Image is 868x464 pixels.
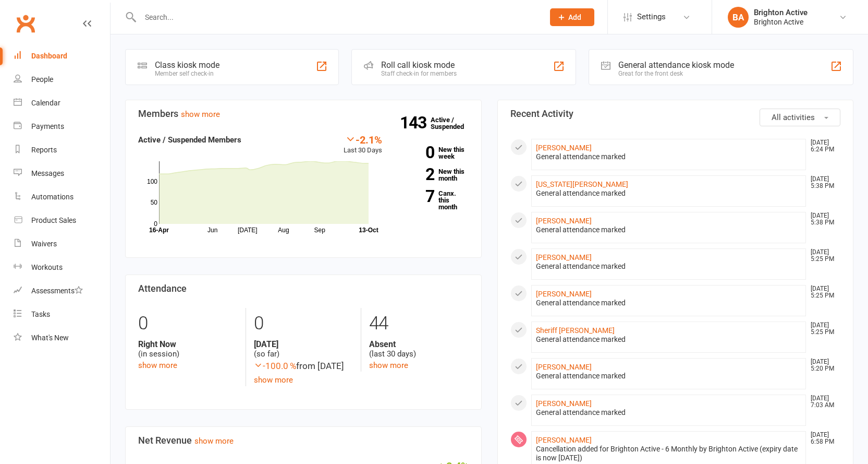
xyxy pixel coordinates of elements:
[431,109,476,138] a: 143Active / Suspended
[805,212,840,226] time: [DATE] 5:38 PM
[536,335,802,344] div: General attendance marked
[14,209,110,232] a: Product Sales
[398,166,434,182] strong: 2
[254,359,353,373] div: from [DATE]
[536,436,592,444] a: [PERSON_NAME]
[728,7,749,28] div: BA
[536,189,802,198] div: General attendance marked
[155,60,219,70] div: Class kiosk mode
[637,5,666,29] span: Settings
[14,44,110,68] a: Dashboard
[344,134,382,156] div: Last 30 Days
[536,290,592,298] a: [PERSON_NAME]
[805,176,840,189] time: [DATE] 5:38 PM
[138,435,469,446] h3: Net Revenue
[137,10,536,25] input: Search...
[138,339,238,349] strong: Right Now
[31,146,57,154] div: Reports
[369,361,408,370] a: show more
[14,279,110,303] a: Assessments
[254,339,353,349] strong: [DATE]
[618,60,734,70] div: General attendance kiosk mode
[381,60,457,70] div: Roll call kiosk mode
[14,256,110,279] a: Workouts
[536,299,802,307] div: General attendance marked
[31,263,63,271] div: Workouts
[31,216,76,224] div: Product Sales
[31,334,69,342] div: What's New
[181,110,220,119] a: show more
[805,432,840,445] time: [DATE] 6:58 PM
[398,145,434,160] strong: 0
[14,91,110,115] a: Calendar
[805,322,840,336] time: [DATE] 5:25 PM
[31,287,83,295] div: Assessments
[31,52,67,60] div: Dashboard
[14,232,110,256] a: Waivers
[805,359,840,372] time: [DATE] 5:20 PM
[138,361,177,370] a: show more
[398,168,469,182] a: 2New this month
[568,13,581,21] span: Add
[536,408,802,417] div: General attendance marked
[536,225,802,234] div: General attendance marked
[400,115,431,130] strong: 143
[138,339,238,359] div: (in session)
[805,395,840,409] time: [DATE] 7:03 AM
[31,240,57,248] div: Waivers
[14,162,110,185] a: Messages
[369,308,468,339] div: 44
[138,135,241,145] strong: Active / Suspended Members
[805,285,840,299] time: [DATE] 5:25 PM
[31,169,64,177] div: Messages
[31,75,53,84] div: People
[13,10,39,37] a: Clubworx
[398,190,469,210] a: 7Canx. this month
[369,339,468,349] strong: Absent
[536,326,615,335] a: Sheriff [PERSON_NAME]
[14,138,110,162] a: Reports
[536,253,592,261] a: [PERSON_NAME]
[550,8,594,26] button: Add
[138,283,469,294] h3: Attendance
[536,399,592,408] a: [PERSON_NAME]
[772,113,815,122] span: All activities
[14,115,110,138] a: Payments
[536,363,592,371] a: [PERSON_NAME]
[254,361,296,371] span: -100.0 %
[14,303,110,326] a: Tasks
[254,375,293,385] a: show more
[536,262,802,271] div: General attendance marked
[138,308,238,339] div: 0
[31,122,64,130] div: Payments
[398,146,469,160] a: 0New this week
[31,99,60,107] div: Calendar
[536,372,802,380] div: General attendance marked
[194,436,234,446] a: show more
[155,70,219,77] div: Member self check-in
[138,109,469,119] h3: Members
[31,310,50,318] div: Tasks
[536,180,628,188] a: [US_STATE][PERSON_NAME]
[31,193,74,201] div: Automations
[536,152,802,161] div: General attendance marked
[805,249,840,263] time: [DATE] 5:25 PM
[536,144,592,152] a: [PERSON_NAME]
[536,445,802,462] div: Cancellation added for Brighton Active - 6 Monthly by Brighton Active (expiry date is now [DATE])
[14,326,110,350] a: What's New
[381,70,457,77] div: Staff check-in for members
[754,17,808,27] div: Brighton Active
[536,217,592,225] a: [PERSON_NAME]
[14,68,110,91] a: People
[510,109,841,119] h3: Recent Activity
[369,339,468,359] div: (last 30 days)
[254,339,353,359] div: (so far)
[344,134,382,145] div: -2.1%
[618,70,734,77] div: Great for the front desk
[754,8,808,17] div: Brighton Active
[805,139,840,153] time: [DATE] 6:24 PM
[254,308,353,339] div: 0
[14,185,110,209] a: Automations
[760,109,840,126] button: All activities
[398,188,434,204] strong: 7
